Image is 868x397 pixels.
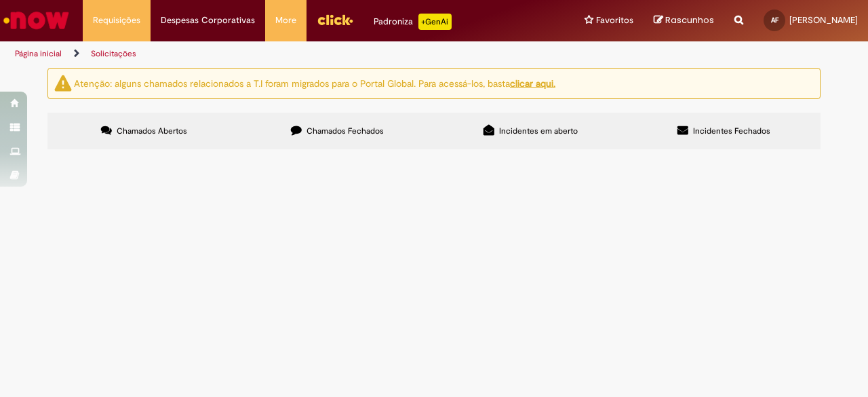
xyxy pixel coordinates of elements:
a: clicar aqui. [510,77,555,89]
span: Rascunhos [665,14,714,26]
span: [PERSON_NAME] [789,14,858,26]
p: +GenAi [418,14,452,30]
span: Incidentes Fechados [693,126,770,136]
a: Solicitações [91,48,136,59]
span: AF [771,16,778,24]
a: Rascunhos [654,14,714,27]
span: Favoritos [596,14,633,27]
span: Chamados Abertos [117,126,187,136]
span: More [275,14,296,27]
a: Página inicial [15,48,62,59]
img: ServiceNow [1,7,71,34]
span: Despesas Corporativas [161,14,255,27]
ul: Trilhas de página [10,41,568,67]
span: Requisições [93,14,140,27]
span: Chamados Fechados [307,126,384,136]
div: Padroniza [374,14,452,30]
ng-bind-html: Atenção: alguns chamados relacionados a T.I foram migrados para o Portal Global. Para acessá-los,... [74,77,555,89]
span: Incidentes em aberto [499,126,578,136]
img: click_logo_yellow_360x200.png [317,10,353,30]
